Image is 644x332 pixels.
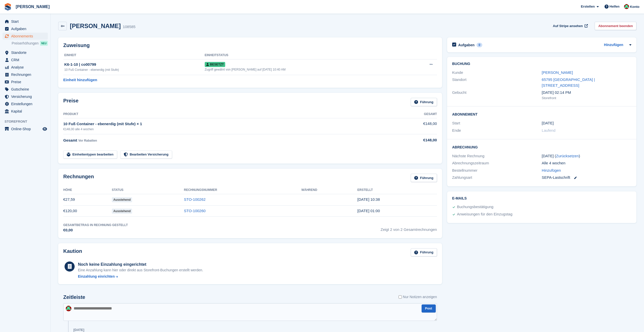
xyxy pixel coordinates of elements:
div: Anweisungen für den Einzugstag [457,211,512,217]
a: menu [3,56,48,63]
div: Kunde [452,70,542,76]
span: Storefront [5,119,50,124]
span: Rechnungen [11,71,41,78]
h2: Abrechnung [452,144,631,149]
a: Vorschau-Shop [42,126,48,132]
th: Einheit [63,51,205,59]
a: Führung [411,174,437,182]
th: Produkt [63,110,395,118]
time: 2025-10-01 23:00:00 UTC [542,120,554,126]
div: NEU [40,41,48,46]
a: menu [3,86,48,93]
a: Hinzufügen [542,168,561,173]
th: Während [301,186,357,194]
h2: Abonnement [452,112,631,117]
a: [PERSON_NAME] [542,70,573,75]
label: Nur Notizen anzeigen [399,294,437,300]
span: Aufgaben [11,25,41,32]
a: menu [3,71,48,78]
a: Führung [411,98,437,106]
div: Ende [452,128,542,134]
div: K6-1-10 | co00799 [64,62,205,68]
span: Standorte [11,49,41,56]
th: Gesamt [395,110,437,118]
h2: [PERSON_NAME] [70,23,121,29]
img: stora-icon-8386f47178a22dfd0bd8f6a31ec36ba5ce8667c1dd55bd0f319d3a0aa187defe.svg [4,3,12,11]
h2: Rechnungen [63,174,94,182]
a: menu [3,64,48,71]
div: Standort [452,77,542,88]
div: [DATE] [73,328,84,332]
div: Abrechnungszeitraum [452,160,542,166]
span: Zeigt 2 von 2 Gesamtrechnungen [381,223,437,233]
time: 2025-10-01 23:00:51 UTC [357,209,380,213]
div: SEPA-Lastschrift [542,175,631,181]
th: Höhe [63,186,112,194]
img: Maximilian Friedl [66,306,71,311]
a: STO-100260 [184,209,206,213]
span: Versicherung [11,93,41,100]
span: Online-Shop [11,125,41,132]
button: Post [422,304,436,313]
div: Buchungsbestätigung [457,204,493,210]
h2: Kaution [63,248,82,257]
a: Abonnement beenden [595,22,636,30]
th: Einheitstatus [205,51,410,59]
span: CRM [11,56,41,63]
h2: Aufgaben [458,43,475,47]
h2: Zuweisung [63,42,437,48]
td: €27,59 [63,194,112,205]
span: Einstellungen [11,100,41,107]
div: Alle 4 wochen [542,160,631,166]
span: Start [11,18,41,25]
div: 10 Fuß Container - ebenerdig (mit Stufe) [64,68,205,72]
div: Bestellnummer [452,168,542,173]
div: Storefront [542,96,631,101]
a: STO-100262 [184,197,206,202]
div: [DATE] ( ) [542,153,631,159]
div: Gesamtbetrag in Rechnung gestellt [63,223,128,227]
a: Auf Stripe ansehen [551,22,589,30]
h2: Buchung [452,62,631,66]
div: €148,00 [395,137,437,143]
div: €148,00 alle 4 wochen [63,127,395,131]
div: Zugriff gewährt von [PERSON_NAME] auf [DATE] 10:40 AM [205,67,410,72]
span: Vor Rabatten [78,139,97,142]
a: menu [3,93,48,100]
span: Ausstehend [112,197,132,202]
span: Auf Stripe ansehen [553,24,583,29]
span: Gesamt [63,138,77,142]
span: Gutscheine [11,86,41,93]
h2: Zeitleiste [63,294,85,300]
a: menu [3,108,48,115]
span: Analyse [11,64,41,71]
a: Einheit hinzufügen [63,77,97,83]
a: Führung [411,248,437,257]
div: Zahlungsart [452,175,542,181]
div: Gebucht [452,90,542,100]
span: Ausstehend [112,209,132,214]
a: Preiserhöhungen NEU [12,40,48,46]
span: Besetzt [205,62,225,67]
a: menu [3,25,48,32]
div: 108585 [123,24,135,30]
span: Erstellen [581,4,595,9]
span: Helfen [610,4,620,9]
a: menu [3,78,48,85]
span: Kapital [11,108,41,115]
a: Einheitentypen bearbeiten [63,150,117,159]
div: [DATE] 02:14 PM [542,90,631,96]
input: Nur Notizen anzeigen [399,294,402,300]
h2: Preise [63,98,78,106]
a: menu [3,18,48,25]
td: €148,00 [395,118,437,134]
td: €120,00 [63,205,112,217]
a: [PERSON_NAME] [14,3,52,11]
a: Bearbeiten Versicherung [120,150,172,159]
div: Einzahlung einrichten [78,274,115,279]
img: Maximilian Friedl [624,4,629,9]
a: Hinzufügen [604,42,623,48]
th: Rechnungsnummer [184,186,301,194]
a: menu [3,49,48,56]
div: €0,00 [63,227,128,233]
